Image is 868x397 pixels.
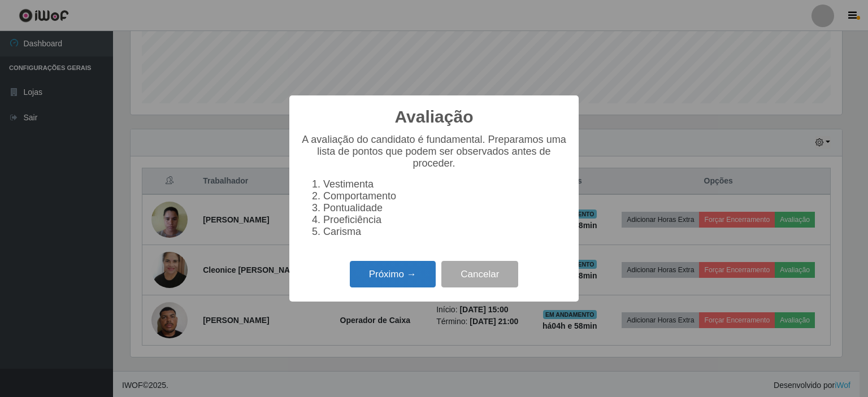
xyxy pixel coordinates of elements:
[323,178,567,190] li: Vestimenta
[441,261,518,287] button: Cancelar
[323,202,567,214] li: Pontualidade
[350,261,436,287] button: Próximo →
[323,214,567,226] li: Proeficiência
[395,107,474,127] h2: Avaliação
[323,226,567,238] li: Carisma
[323,190,567,202] li: Comportamento
[301,134,567,169] p: A avaliação do candidato é fundamental. Preparamos uma lista de pontos que podem ser observados a...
